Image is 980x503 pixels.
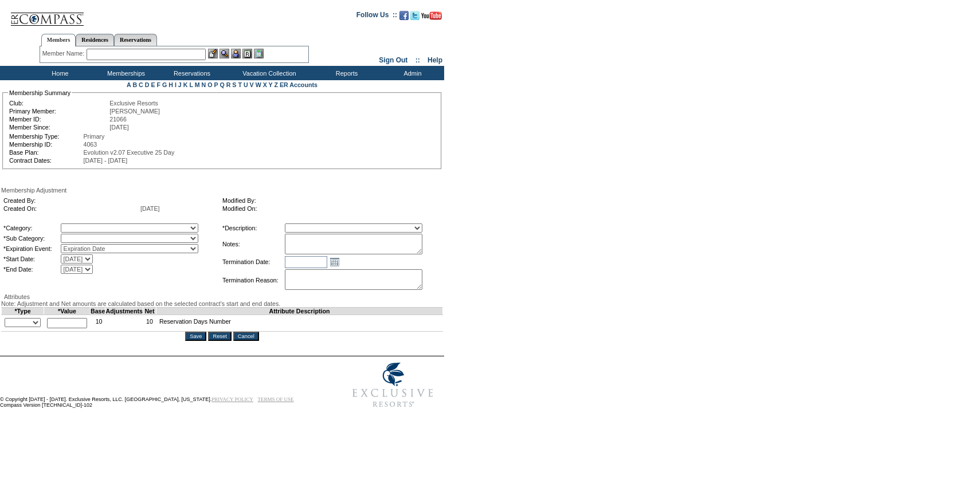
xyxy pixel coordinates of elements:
[84,157,128,164] span: [DATE] - [DATE]
[410,11,420,20] img: Follow us on Twitter
[91,315,105,332] td: 10
[421,11,442,20] img: Subscribe to our YouTube Channel
[219,81,224,88] a: Q
[415,56,420,64] span: ::
[9,108,108,115] td: Primary Member:
[378,66,444,80] td: Admin
[232,81,236,88] a: S
[2,308,44,315] td: *Type
[109,100,158,107] span: Exclusive Resorts
[143,315,156,332] td: 10
[156,315,442,332] td: Reservation Days Number
[145,81,150,88] a: D
[9,100,108,107] td: Club:
[263,81,267,88] a: X
[214,81,218,88] a: P
[399,11,409,20] img: Become our fan on Facebook
[254,49,264,58] img: b_calculator.gif
[9,149,83,156] td: Base Plan:
[280,81,317,88] a: ER Accounts
[222,223,284,233] td: *Description:
[410,14,420,21] a: Follow us on Twitter
[233,332,259,341] input: Cancel
[156,308,442,315] td: Attribute Description
[156,81,160,88] a: F
[9,124,108,131] td: Member Since:
[207,81,212,88] a: O
[226,81,231,88] a: R
[3,234,60,243] td: *Sub Category:
[140,205,160,212] span: [DATE]
[139,81,143,88] a: C
[92,66,158,80] td: Memberships
[1,187,443,194] div: Membership Adjustment
[178,81,182,88] a: J
[195,81,200,88] a: M
[10,3,84,26] img: Compass Home
[9,157,83,164] td: Contract Dates:
[151,81,155,88] a: E
[3,244,60,253] td: *Expiration Event:
[9,116,108,123] td: Member ID:
[269,81,273,88] a: Y
[9,141,83,148] td: Membership ID:
[238,81,242,88] a: T
[256,81,261,88] a: W
[41,34,76,46] a: Members
[76,34,114,46] a: Residences
[143,308,156,315] td: Net
[202,81,206,88] a: N
[222,205,437,212] td: Modified On:
[356,10,397,23] td: Follow Us ::
[1,293,443,300] div: Attributes
[189,81,193,88] a: L
[42,49,87,58] div: Member Name:
[109,108,160,115] span: [PERSON_NAME]
[9,133,83,140] td: Membership Type:
[428,56,442,64] a: Help
[3,223,60,233] td: *Category:
[250,81,254,88] a: V
[231,49,241,58] img: Impersonate
[162,81,167,88] a: G
[258,396,294,402] a: TERMS OF USE
[26,66,92,80] td: Home
[421,14,442,21] a: Subscribe to our YouTube Channel
[158,66,224,80] td: Reservations
[127,81,131,88] a: A
[312,66,378,80] td: Reports
[3,197,139,204] td: Created By:
[219,49,229,58] img: View
[222,256,284,268] td: Termination Date:
[222,234,284,254] td: Notes:
[211,396,253,402] a: PRIVACY POLICY
[109,116,127,123] span: 21066
[185,332,206,341] input: Save
[244,81,248,88] a: U
[91,308,105,315] td: Base
[328,256,341,268] a: Open the calendar popup.
[132,81,137,88] a: B
[342,356,444,414] img: Exclusive Resorts
[224,66,312,80] td: Vacation Collection
[8,89,72,96] legend: Membership Summary
[399,14,409,21] a: Become our fan on Facebook
[222,197,437,204] td: Modified By:
[3,205,139,212] td: Created On:
[84,149,175,156] span: Evolution v2.07 Executive 25 Day
[84,133,105,140] span: Primary
[109,124,129,131] span: [DATE]
[168,81,173,88] a: H
[222,269,284,291] td: Termination Reason:
[114,34,157,46] a: Reservations
[44,308,91,315] td: *Value
[3,265,60,274] td: *End Date:
[242,49,252,58] img: Reservations
[175,81,177,88] a: I
[84,141,97,148] span: 4063
[208,332,231,341] input: Reset
[1,300,443,307] div: Note: Adjustment and Net amounts are calculated based on the selected contract's start and end da...
[3,254,60,264] td: *Start Date:
[274,81,278,88] a: Z
[208,49,218,58] img: b_edit.gif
